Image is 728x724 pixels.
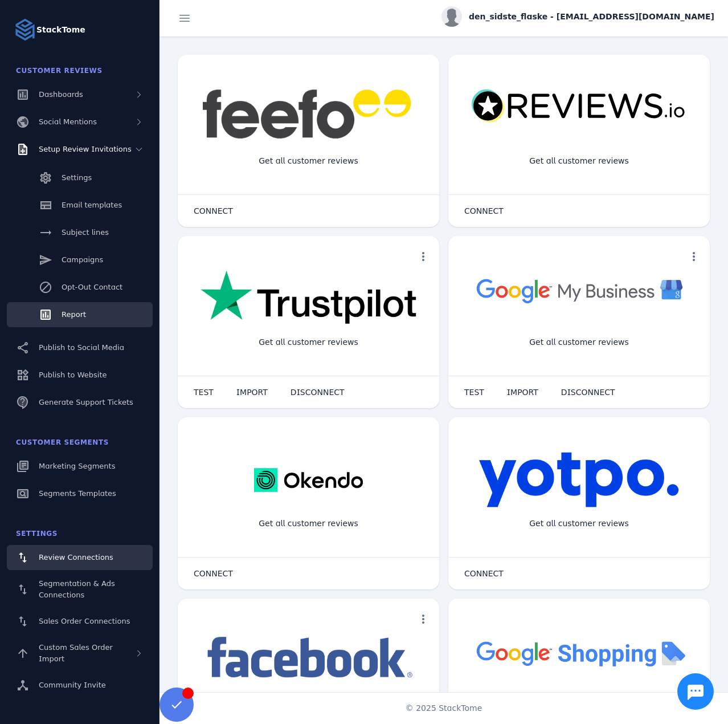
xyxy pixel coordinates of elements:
[16,438,109,446] span: Customer Segments
[39,343,124,352] span: Publish to Social Media
[471,89,687,124] img: reviewsio.svg
[453,200,515,222] button: CONNECT
[412,245,435,268] button: more
[254,452,363,509] img: okendo.webp
[7,572,153,607] a: Segmentation & Ads Connections
[39,643,113,663] span: Custom Sales Order Import
[182,381,225,404] button: TEST
[7,275,153,300] a: Opt-Out Contact
[520,327,638,357] div: Get all customer reviews
[682,245,705,268] button: more
[512,690,646,720] div: Import Products from Google
[464,570,504,577] span: CONNECT
[201,89,416,139] img: feefo.png
[39,145,132,153] span: Setup Review Invitations
[7,545,153,570] a: Review Connections
[39,617,130,625] span: Sales Order Connections
[550,381,627,404] button: DISCONNECT
[39,462,115,470] span: Marketing Segments
[236,388,268,396] span: IMPORT
[7,247,153,272] a: Campaigns
[250,327,367,357] div: Get all customer reviews
[453,381,496,404] button: TEST
[7,454,153,479] a: Marketing Segments
[464,207,504,215] span: CONNECT
[39,117,97,126] span: Social Mentions
[453,562,515,585] button: CONNECT
[16,530,58,538] span: Settings
[62,255,103,264] span: Campaigns
[14,18,36,41] img: Logo image
[250,146,367,176] div: Get all customer reviews
[441,6,462,27] img: profile.jpg
[62,173,92,182] span: Settings
[39,681,106,689] span: Community Invite
[36,24,85,36] strong: StackTome
[39,579,115,599] span: Segmentation & Ads Connections
[406,702,482,714] span: © 2025 StackTome
[201,270,416,326] img: trustpilot.png
[39,489,116,498] span: Segments Templates
[7,481,153,506] a: Segments Templates
[194,207,233,215] span: CONNECT
[194,570,233,577] span: CONNECT
[39,553,113,562] span: Review Connections
[39,398,133,406] span: Generate Support Tickets
[39,90,83,99] span: Dashboards
[507,388,538,396] span: IMPORT
[471,270,687,311] img: googlebusiness.png
[464,388,484,396] span: TEST
[561,388,615,396] span: DISCONNECT
[62,201,122,209] span: Email templates
[62,310,86,319] span: Report
[7,673,153,698] a: Community Invite
[225,381,279,404] button: IMPORT
[182,562,244,585] button: CONNECT
[7,165,153,190] a: Settings
[279,381,356,404] button: DISCONNECT
[469,11,714,23] span: den_sidste_flaske - [EMAIL_ADDRESS][DOMAIN_NAME]
[7,335,153,360] a: Publish to Social Media
[7,363,153,388] a: Publish to Website
[7,193,153,218] a: Email templates
[520,146,638,176] div: Get all customer reviews
[201,633,416,684] img: facebook.png
[62,228,109,237] span: Subject lines
[412,608,435,631] button: more
[16,67,103,75] span: Customer Reviews
[496,381,550,404] button: IMPORT
[7,390,153,415] a: Generate Support Tickets
[62,283,122,291] span: Opt-Out Contact
[7,220,153,245] a: Subject lines
[7,609,153,634] a: Sales Order Connections
[441,6,714,27] button: den_sidste_flaske - [EMAIL_ADDRESS][DOMAIN_NAME]
[39,371,107,379] span: Publish to Website
[478,452,680,509] img: yotpo.png
[250,509,367,539] div: Get all customer reviews
[520,509,638,539] div: Get all customer reviews
[7,302,153,327] a: Report
[194,388,214,396] span: TEST
[291,388,345,396] span: DISCONNECT
[182,200,244,222] button: CONNECT
[471,633,687,673] img: googleshopping.png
